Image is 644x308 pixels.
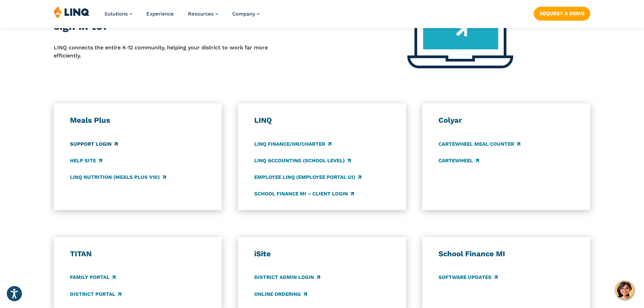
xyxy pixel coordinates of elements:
[534,5,590,20] nav: Button Navigation
[438,274,498,281] a: Software Updates
[70,249,206,259] h3: TITAN
[254,190,354,197] a: School Finance MI – Client Login
[615,281,634,300] button: Hello, have a question? Let’s chat.
[70,173,166,181] a: LINQ Nutrition (Meals Plus v10)
[254,157,351,164] a: LINQ Accounting (school level)
[254,140,331,148] a: LINQ Finance/HR/Charter
[146,11,174,17] a: Experience
[438,249,574,259] h3: School Finance MI
[254,116,390,125] h3: LINQ
[188,11,214,17] span: Resources
[232,11,260,17] a: Company
[232,11,255,17] span: Company
[70,140,118,148] a: Support Login
[254,274,320,281] a: District Admin Login
[104,5,260,28] nav: Primary Navigation
[438,116,574,125] h3: Colyar
[254,290,307,298] a: Online Ordering
[70,274,116,281] a: Family Portal
[254,173,361,181] a: Employee LINQ (Employee Portal UI)
[70,116,206,125] h3: Meals Plus
[438,157,479,164] a: CARTEWHEEL
[254,249,390,259] h3: iSite
[104,11,132,17] a: Solutions
[54,44,268,60] p: LINQ connects the entire K‑12 community, helping your district to work far more efficiently.
[70,157,102,164] a: Help Site
[54,5,90,18] img: LINQ | K‑12 Software
[70,290,121,298] a: District Portal
[438,140,520,148] a: CARTEWHEEL Meal Counter
[104,11,128,17] span: Solutions
[188,11,218,17] a: Resources
[534,7,590,20] a: Request a Demo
